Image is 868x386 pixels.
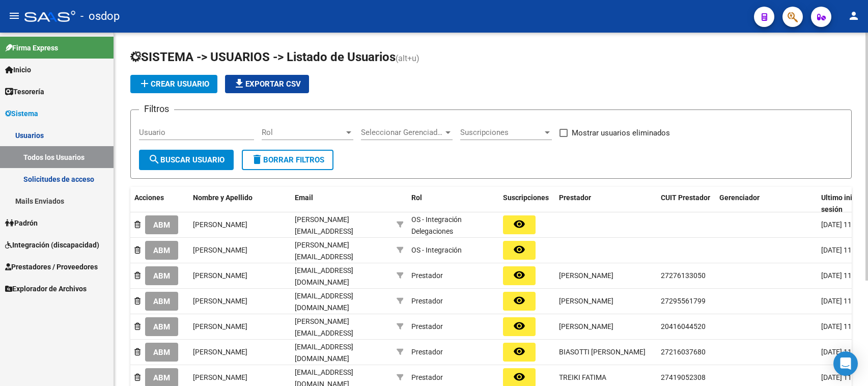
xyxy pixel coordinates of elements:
datatable-header-cell: Rol [407,187,499,220]
mat-icon: delete [251,153,263,166]
mat-icon: search [148,153,160,166]
button: Buscar Usuario [139,150,234,170]
span: [DATE] 11:33 [821,246,861,254]
span: ABM [153,348,170,357]
div: Prestador [411,321,443,333]
datatable-header-cell: Email [291,187,393,220]
span: Seleccionar Gerenciador [361,128,443,137]
span: SISTEMA -> USUARIOS -> Listado de Usuarios [130,50,396,64]
span: Padrón [5,217,38,229]
mat-icon: remove_red_eye [513,243,525,256]
datatable-header-cell: Prestador [555,187,657,220]
span: Mostrar usuarios eliminados [572,127,670,139]
span: Email [295,194,313,202]
span: Rol [262,128,344,137]
datatable-header-cell: CUIT Prestador [657,187,715,220]
mat-icon: remove_red_eye [513,218,525,230]
mat-icon: menu [8,10,20,22]
span: [DATE] 11:29 [821,297,861,305]
span: [PERSON_NAME][EMAIL_ADDRESS][DOMAIN_NAME] [295,215,353,247]
span: 20416044520 [661,322,706,330]
mat-icon: remove_red_eye [513,269,525,281]
span: Acciones [134,194,164,202]
mat-icon: remove_red_eye [513,345,525,357]
span: [EMAIL_ADDRESS][DOMAIN_NAME] [295,343,353,363]
span: Ultimo inicio sesión [821,194,862,213]
span: - osdop [80,5,120,27]
mat-icon: remove_red_eye [513,294,525,307]
span: Explorador de Archivos [5,283,87,294]
span: [PERSON_NAME][EMAIL_ADDRESS][DOMAIN_NAME] [295,241,353,272]
span: Prestador [559,194,591,202]
button: Crear Usuario [130,75,217,93]
span: Suscripciones [503,194,549,202]
span: Rol [411,194,422,202]
span: Integración (discapacidad) [5,239,99,251]
span: BIASOTTI [PERSON_NAME] [559,348,646,356]
div: Prestador [411,372,443,383]
span: Buscar Usuario [148,155,225,164]
button: Exportar CSV [225,75,309,93]
span: Sistema [5,108,38,119]
mat-icon: file_download [233,77,245,90]
span: [DATE] 11:35 [821,220,861,229]
span: [PERSON_NAME] [193,297,247,305]
span: ABM [153,373,170,382]
span: 27419052308 [661,373,706,381]
span: ABM [153,246,170,255]
span: [PERSON_NAME] [559,322,613,330]
span: 27216037680 [661,348,706,356]
span: [DATE] 11:16 [821,348,861,356]
span: Suscripciones [460,128,543,137]
span: Inicio [5,64,31,75]
div: Open Intercom Messenger [833,351,858,376]
span: Gerenciador [719,194,760,202]
div: OS - Integración Delegaciones [411,214,495,237]
span: Nombre y Apellido [193,194,253,202]
div: Prestador [411,295,443,307]
button: ABM [145,215,178,234]
mat-icon: remove_red_eye [513,371,525,383]
button: ABM [145,241,178,260]
datatable-header-cell: Nombre y Apellido [189,187,291,220]
span: ABM [153,220,170,230]
datatable-header-cell: Gerenciador [715,187,817,220]
div: Prestador [411,346,443,358]
mat-icon: person [848,10,860,22]
span: ABM [153,271,170,281]
span: [DATE] 11:08 [821,373,861,381]
span: Exportar CSV [233,79,301,89]
span: Firma Express [5,42,58,53]
span: [PERSON_NAME] [193,373,247,381]
span: [PERSON_NAME] [193,271,247,280]
span: [PERSON_NAME] [559,271,613,280]
button: ABM [145,266,178,285]
span: [PERSON_NAME] [559,297,613,305]
datatable-header-cell: Acciones [130,187,189,220]
span: (alt+u) [396,53,419,63]
button: ABM [145,317,178,336]
span: [PERSON_NAME][EMAIL_ADDRESS][DOMAIN_NAME] [295,317,353,349]
span: [PERSON_NAME] [193,348,247,356]
span: Tesorería [5,86,44,97]
span: Borrar Filtros [251,155,324,164]
span: [DATE] 11:25 [821,322,861,330]
h3: Filtros [139,102,174,116]
span: 27295561799 [661,297,706,305]
span: [PERSON_NAME] [193,322,247,330]
span: [EMAIL_ADDRESS][DOMAIN_NAME] [295,266,353,286]
span: [PERSON_NAME] [193,220,247,229]
div: OS - Integración [411,244,462,256]
button: Borrar Filtros [242,150,333,170]
span: TREIKI FATIMA [559,373,606,381]
span: [PERSON_NAME] [193,246,247,254]
mat-icon: add [138,77,151,90]
span: ABM [153,297,170,306]
span: ABM [153,322,170,332]
mat-icon: remove_red_eye [513,320,525,332]
datatable-header-cell: Suscripciones [499,187,555,220]
span: CUIT Prestador [661,194,710,202]
span: Prestadores / Proveedores [5,261,98,272]
button: ABM [145,343,178,362]
span: [DATE] 11:29 [821,271,861,280]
